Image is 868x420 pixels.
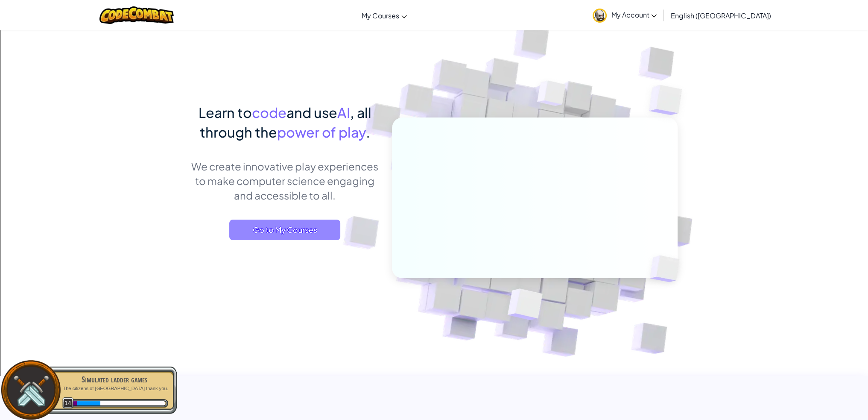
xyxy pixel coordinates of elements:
[3,11,865,19] div: Sort New > Old
[3,19,865,26] div: Move To ...
[337,104,350,121] span: AI
[635,238,699,300] img: Overlap cubes
[3,34,865,42] div: Options
[362,11,399,20] span: My Courses
[191,159,379,203] p: We create innovative play experiences to make computer science engaging and accessible to all.
[3,57,865,65] div: Move To ...
[229,220,340,240] a: Go to My Courses
[3,26,865,34] div: Delete
[588,2,661,29] a: My Account
[61,385,168,392] p: The citizens of [GEOGRAPHIC_DATA] thank you.
[666,4,775,27] a: English ([GEOGRAPHIC_DATA])
[3,42,865,50] div: Sign out
[357,4,411,27] a: My Courses
[3,3,865,11] div: Sort A > Z
[670,11,771,20] span: English ([GEOGRAPHIC_DATA])
[12,371,50,410] img: swords.png
[286,104,337,121] span: and use
[521,64,582,127] img: Overlap cubes
[366,123,370,141] span: .
[486,270,563,341] img: Overlap cubes
[277,123,366,141] span: power of play
[593,9,607,23] img: avatar
[61,373,168,385] div: Simulated ladder games
[3,50,865,57] div: Rename
[632,64,706,136] img: Overlap cubes
[252,104,286,121] span: code
[611,10,657,19] span: My Account
[99,6,174,24] img: CodeCombat logo
[62,397,74,409] span: 14
[199,104,252,121] span: Learn to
